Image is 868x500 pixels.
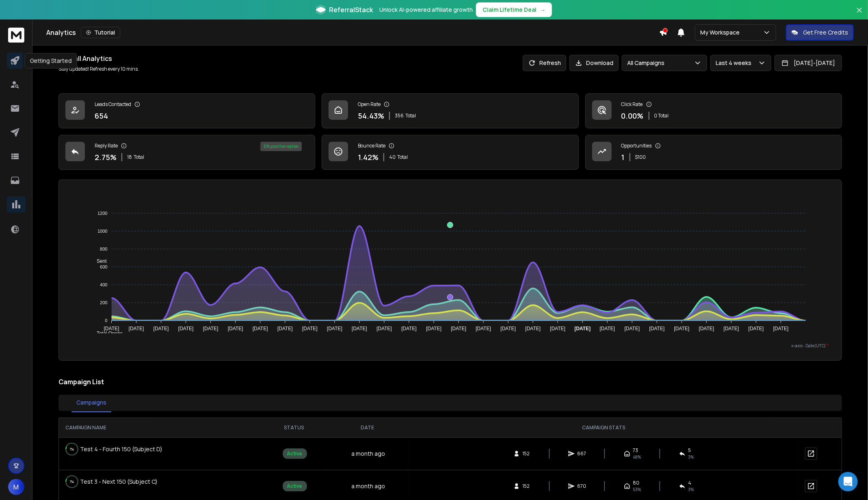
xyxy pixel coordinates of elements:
[621,101,643,108] p: Click Rate
[100,247,107,251] tspan: 800
[379,6,473,14] p: Unlock AI-powered affiliate growth
[105,318,107,323] tspan: 0
[654,113,669,119] p: 0 Total
[322,135,578,170] a: Bounce Rate1.42%40Total
[586,59,613,67] p: Download
[585,93,842,128] a: Click Rate0.00%0 Total
[283,481,307,491] div: Active
[95,110,108,121] p: 654
[58,93,315,128] a: Leads Contacted654
[127,154,132,160] span: 18
[405,113,416,119] span: Total
[228,326,243,332] tspan: [DATE]
[352,326,367,332] tspan: [DATE]
[409,418,799,437] th: CAMPAIGN STATS
[688,447,691,454] span: 5
[329,5,373,15] span: ReferralStack
[302,326,318,332] tspan: [DATE]
[203,326,219,332] tspan: [DATE]
[522,483,530,489] span: 152
[575,326,591,332] tspan: [DATE]
[71,394,111,412] button: Campaigns
[70,445,74,453] p: 7 %
[58,377,842,387] h2: Campaign List
[600,326,615,332] tspan: [DATE]
[70,478,74,486] p: 7 %
[134,154,144,160] span: Total
[358,152,379,163] p: 1.42 %
[550,326,566,332] tspan: [DATE]
[95,143,118,149] p: Reply Rate
[8,479,24,495] button: M
[81,27,120,38] button: Tutorial
[91,331,123,336] span: Total Opens
[58,135,315,170] a: Reply Rate2.75%18Total6% positive replies
[397,154,408,160] span: Total
[649,326,665,332] tspan: [DATE]
[700,28,743,37] p: My Workspace
[539,59,561,67] p: Refresh
[97,211,107,216] tspan: 1200
[523,55,566,71] button: Refresh
[322,93,578,128] a: Open Rate54.43%356Total
[635,154,646,160] p: $ 100
[522,450,530,457] span: 152
[577,483,586,489] span: 670
[688,454,694,460] span: 3 %
[401,326,417,332] tspan: [DATE]
[59,418,262,437] th: CAMPAIGN NAME
[178,326,194,332] tspan: [DATE]
[688,480,691,486] span: 4
[803,28,848,37] p: Get Free Credits
[773,326,789,332] tspan: [DATE]
[633,486,641,493] span: 53 %
[633,454,641,460] span: 48 %
[688,486,694,493] span: 3 %
[633,480,639,486] span: 80
[500,326,516,332] tspan: [DATE]
[154,326,169,332] tspan: [DATE]
[716,59,755,67] p: Last 4 weeks
[577,450,586,457] span: 667
[476,2,552,17] button: Claim Lifetime Deal→
[72,343,829,349] p: x-axis : Date(UTC)
[358,101,381,108] p: Open Rate
[358,110,384,121] p: 54.43 %
[129,326,144,332] tspan: [DATE]
[25,53,77,69] div: Getting Started
[58,54,139,63] h1: Overall Analytics
[377,326,392,332] tspan: [DATE]
[260,142,302,151] div: 6 % positive replies
[46,27,659,38] div: Analytics
[674,326,690,332] tspan: [DATE]
[540,6,545,14] span: →
[59,438,189,461] td: Test 4 - Fourth 150 (Subject D)
[854,5,865,24] button: Close banner
[585,135,842,170] a: Opportunities1$100
[100,300,107,305] tspan: 200
[569,55,619,71] button: Download
[621,152,625,163] p: 1
[283,448,307,459] div: Active
[100,282,107,287] tspan: 400
[327,418,409,437] th: DATE
[476,326,491,332] tspan: [DATE]
[58,66,139,72] p: Stay updated! Refresh every 10 mins.
[358,143,385,149] p: Bounce Rate
[253,326,268,332] tspan: [DATE]
[59,470,189,493] td: Test 3 - Next 150 (Subject C)
[786,24,854,41] button: Get Free Credits
[97,229,107,234] tspan: 1000
[625,326,640,332] tspan: [DATE]
[327,326,342,332] tspan: [DATE]
[95,101,131,108] p: Leads Contacted
[724,326,739,332] tspan: [DATE]
[525,326,541,332] tspan: [DATE]
[627,59,668,67] p: All Campaigns
[749,326,764,332] tspan: [DATE]
[395,113,404,119] span: 356
[633,447,638,454] span: 73
[389,154,396,160] span: 40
